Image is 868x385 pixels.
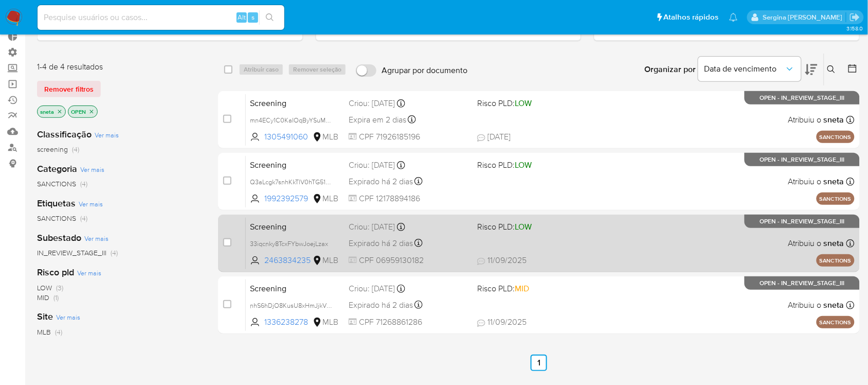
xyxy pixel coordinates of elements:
[664,12,719,23] span: Atalhos rápidos
[729,13,738,22] a: Notificações
[238,12,246,22] span: Alt
[38,11,284,24] input: Pesquise usuários ou casos...
[259,10,280,25] button: search-icon
[849,12,860,23] a: Sair
[251,12,255,22] span: s
[846,24,863,32] span: 3.158.0
[763,12,846,22] p: sergina.neta@mercadolivre.com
